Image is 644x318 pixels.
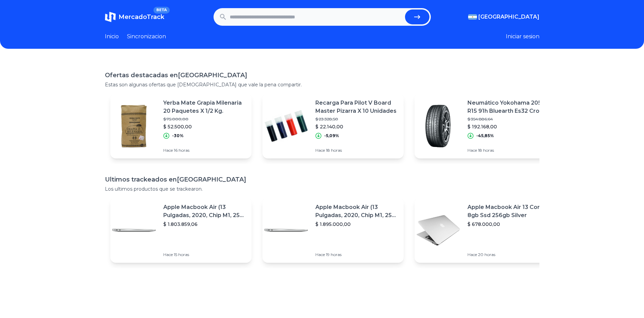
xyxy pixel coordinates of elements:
a: Sincronizacion [127,33,166,41]
p: Estas son algunas ofertas que [DEMOGRAPHIC_DATA] que vale la pena compartir. [105,81,539,88]
button: Iniciar sesion [506,33,539,41]
p: Hace 18 horas [467,148,550,153]
p: Recarga Para Pilot V Board Master Pizarra X 10 Unidades [315,99,398,115]
span: [GEOGRAPHIC_DATA] [478,13,539,21]
p: $ 1.895.000,00 [315,221,398,228]
img: Featured image [415,207,462,254]
p: $ 52.500,00 [163,123,246,130]
p: $ 192.168,00 [467,123,550,130]
a: Featured imageNeumático Yokohama 205 60 R15 91h Bluearth Es32 Cross [PERSON_NAME]$ 354.886,64$ 19... [415,93,556,158]
img: MercadoTrack [105,12,116,22]
img: Featured image [262,102,310,150]
img: Featured image [415,102,462,150]
p: Hace 16 horas [163,148,246,153]
h1: Ofertas destacadas en [GEOGRAPHIC_DATA] [105,70,539,80]
p: Hace 20 horas [467,252,550,257]
img: Featured image [110,102,158,150]
p: -30% [172,133,184,139]
p: Apple Macbook Air (13 Pulgadas, 2020, Chip M1, 256 Gb De Ssd, 8 Gb De Ram) - Plata [315,203,398,219]
p: $ 1.803.859,06 [163,221,246,228]
p: Los ultimos productos que se trackearon. [105,186,539,192]
p: $ 678.000,00 [467,221,550,228]
p: Hace 19 horas [315,252,398,257]
a: Featured imageApple Macbook Air (13 Pulgadas, 2020, Chip M1, 256 Gb De Ssd, 8 Gb De Ram) - Plata$... [110,198,252,263]
p: Neumático Yokohama 205 60 R15 91h Bluearth Es32 Cross [PERSON_NAME] [467,99,550,115]
p: $ 75.000,00 [163,116,246,122]
span: BETA [153,7,169,14]
h1: Ultimos trackeados en [GEOGRAPHIC_DATA] [105,175,539,184]
p: Hace 15 horas [163,252,246,257]
p: $ 23.328,50 [315,116,398,122]
span: MercadoTrack [118,13,164,21]
p: $ 22.140,00 [315,123,398,130]
a: MercadoTrackBETA [105,12,164,22]
img: Featured image [110,207,158,254]
p: Apple Macbook Air (13 Pulgadas, 2020, Chip M1, 256 Gb De Ssd, 8 Gb De Ram) - Plata [163,203,246,219]
a: Featured imageApple Macbook Air 13 Core I5 8gb Ssd 256gb Silver$ 678.000,00Hace 20 horas [415,198,556,263]
p: -45,85% [476,133,494,139]
p: $ 354.886,64 [467,116,550,122]
a: Featured imageApple Macbook Air (13 Pulgadas, 2020, Chip M1, 256 Gb De Ssd, 8 Gb De Ram) - Plata$... [262,198,404,263]
p: Hace 18 horas [315,148,398,153]
a: Featured imageYerba Mate Grapia Milenaria 20 Paquetes X 1/2 Kg.$ 75.000,00$ 52.500,00-30%Hace 16 ... [110,93,252,158]
a: Inicio [105,33,119,41]
button: [GEOGRAPHIC_DATA] [468,13,539,21]
p: Yerba Mate Grapia Milenaria 20 Paquetes X 1/2 Kg. [163,99,246,115]
img: Featured image [262,207,310,254]
img: Argentina [468,14,477,20]
p: Apple Macbook Air 13 Core I5 8gb Ssd 256gb Silver [467,203,550,219]
p: -5,09% [324,133,339,139]
a: Featured imageRecarga Para Pilot V Board Master Pizarra X 10 Unidades$ 23.328,50$ 22.140,00-5,09%... [262,93,404,158]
